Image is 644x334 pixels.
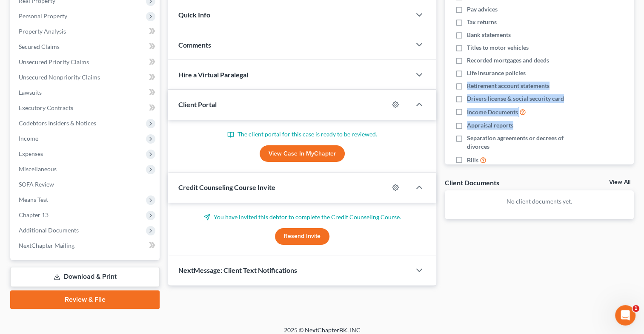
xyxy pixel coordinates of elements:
[467,43,529,52] span: Titles to motor vehicles
[452,197,627,206] p: No client documents yet.
[178,100,217,108] span: Client Portal
[633,305,639,312] span: 1
[12,24,160,39] a: Property Analysis
[19,119,96,127] span: Codebtors Insiders & Notices
[12,54,160,70] a: Unsecured Priority Claims
[467,134,579,151] span: Separation agreements or decrees of divorces
[12,85,160,100] a: Lawsuits
[19,12,67,20] span: Personal Property
[178,213,426,221] p: You have invited this debtor to complete the Credit Counseling Course.
[467,31,511,39] span: Bank statements
[178,183,275,191] span: Credit Counseling Course Invite
[467,5,498,14] span: Pay advices
[19,28,66,35] span: Property Analysis
[19,74,100,81] span: Unsecured Nonpriority Claims
[19,150,43,157] span: Expenses
[178,266,297,274] span: NextMessage: Client Text Notifications
[12,100,160,116] a: Executory Contracts
[467,108,518,116] span: Income Documents
[445,178,499,187] div: Client Documents
[178,130,426,139] p: The client portal for this case is ready to be reviewed.
[467,69,526,77] span: Life insurance policies
[19,58,89,65] span: Unsecured Priority Claims
[10,267,160,287] a: Download & Print
[178,11,210,19] span: Quick Info
[260,145,345,162] a: View Case in MyChapter
[178,41,211,49] span: Comments
[19,242,74,249] span: NextChapter Mailing
[19,181,54,188] span: SOFA Review
[467,121,513,130] span: Appraisal reports
[19,135,38,142] span: Income
[19,211,49,218] span: Chapter 13
[12,238,160,253] a: NextChapter Mailing
[19,196,48,203] span: Means Test
[467,56,549,65] span: Recorded mortgages and deeds
[615,305,635,326] iframe: Intercom live chat
[467,156,478,164] span: Bills
[609,179,630,185] a: View All
[19,43,60,50] span: Secured Claims
[10,290,160,309] a: Review & File
[19,104,73,111] span: Executory Contracts
[467,94,564,103] span: Drivers license & social security card
[275,228,329,245] button: Resend Invite
[12,70,160,85] a: Unsecured Nonpriority Claims
[178,71,248,79] span: Hire a Virtual Paralegal
[19,226,79,234] span: Additional Documents
[467,82,550,90] span: Retirement account statements
[12,39,160,54] a: Secured Claims
[467,18,497,26] span: Tax returns
[19,89,42,96] span: Lawsuits
[19,165,57,173] span: Miscellaneous
[12,177,160,192] a: SOFA Review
